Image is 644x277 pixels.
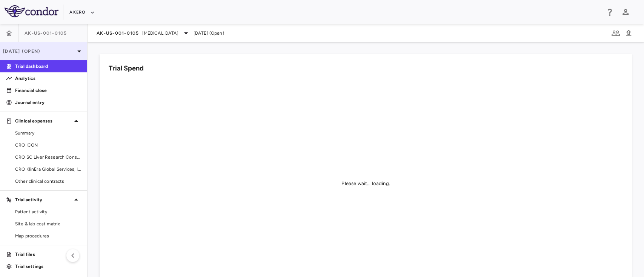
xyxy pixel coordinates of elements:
h6: Trial Spend [109,63,144,73]
span: [DATE] (Open) [194,30,224,37]
p: Trial activity [15,196,72,203]
span: Summary [15,130,81,136]
span: AK-US-001-0105 [25,30,67,36]
p: Financial close [15,87,81,94]
img: logo-full-SnFGN8VE.png [5,5,58,17]
p: Analytics [15,75,81,82]
p: Trial dashboard [15,63,81,70]
p: Trial files [15,251,81,258]
p: Trial settings [15,263,81,270]
span: Site & lab cost matrix [15,220,81,227]
span: CRO SC Liver Research Consortium LLC [15,154,81,161]
span: CRO KlinEra Global Services, Inc [15,166,81,173]
span: Map procedures [15,233,81,239]
div: Please wait... loading. [341,180,390,187]
span: Other clinical contracts [15,178,81,185]
p: Clinical expenses [15,118,72,124]
span: Patient activity [15,208,81,215]
p: Journal entry [15,99,81,106]
button: Akero [69,6,95,18]
span: AK-US-001-0105 [97,30,139,36]
span: CRO ICON [15,142,81,148]
span: [MEDICAL_DATA] [142,30,178,37]
p: [DATE] (Open) [3,48,75,55]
